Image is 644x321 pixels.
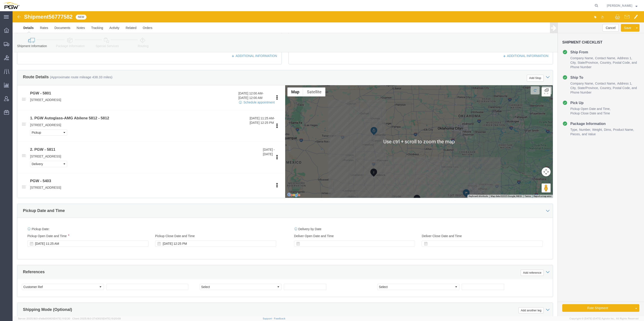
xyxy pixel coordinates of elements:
span: [DATE] 11:12:30 [53,317,70,320]
a: Feedback [274,317,285,320]
span: [DATE] 10:20:09 [103,317,121,320]
span: Client: 2025.18.0-27d3021 [72,317,121,320]
span: Server: 2025.18.0-d1e9a510831 [18,317,70,320]
img: logo [3,2,19,9]
a: Support [263,317,274,320]
span: Copyright © [DATE]-[DATE] Agistix Inc., All Rights Reserved [569,317,639,321]
button: [PERSON_NAME] [607,3,638,8]
iframe: FS Legacy Container [13,11,644,316]
span: Ksenia Gushchina-Kerecz [607,3,632,8]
